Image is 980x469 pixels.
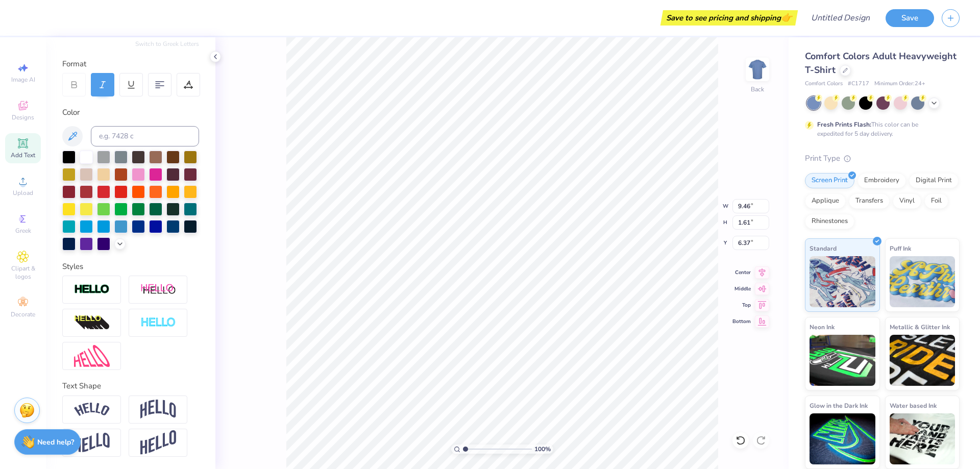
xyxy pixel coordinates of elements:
[140,317,176,329] img: Negative Space
[781,11,792,23] span: 👉
[886,9,934,27] button: Save
[140,400,176,419] img: Arch
[62,380,199,392] div: Text Shape
[732,269,751,276] span: Center
[924,193,948,209] div: Foil
[817,120,871,129] strong: Fresh Prints Flash:
[74,284,110,295] img: Stroke
[805,214,854,229] div: Rhinestones
[135,40,199,48] button: Switch to Greek Letters
[848,80,869,88] span: # C1717
[890,335,955,386] img: Metallic & Glitter Ink
[732,285,751,292] span: Middle
[11,310,35,318] span: Decorate
[74,315,110,331] img: 3d Illusion
[810,335,875,386] img: Neon Ink
[810,256,875,307] img: Standard
[11,76,35,84] span: Image AI
[805,80,843,88] span: Comfort Colors
[74,403,110,416] img: Arc
[810,400,868,411] span: Glow in the Dark Ink
[12,113,34,121] span: Designs
[91,126,199,146] input: e.g. 7428 c
[732,318,751,325] span: Bottom
[11,151,35,159] span: Add Text
[890,413,955,464] img: Water based Ink
[62,107,199,118] div: Color
[5,264,41,281] span: Clipart & logos
[62,58,200,70] div: Format
[857,173,906,188] div: Embroidery
[37,437,74,447] strong: Need help?
[805,173,854,188] div: Screen Print
[74,345,110,367] img: Free Distort
[140,283,176,296] img: Shadow
[909,173,959,188] div: Digital Print
[810,243,837,254] span: Standard
[534,445,551,454] span: 100 %
[803,8,878,28] input: Untitled Design
[849,193,890,209] div: Transfers
[747,59,768,80] img: Back
[805,50,957,76] span: Comfort Colors Adult Heavyweight T-Shirt
[810,322,835,332] span: Neon Ink
[805,153,960,164] div: Print Type
[890,400,937,411] span: Water based Ink
[62,261,199,273] div: Styles
[890,256,955,307] img: Puff Ink
[817,120,943,138] div: This color can be expedited for 5 day delivery.
[890,243,911,254] span: Puff Ink
[893,193,921,209] div: Vinyl
[805,193,846,209] div: Applique
[890,322,950,332] span: Metallic & Glitter Ink
[15,227,31,235] span: Greek
[74,433,110,453] img: Flag
[663,10,795,26] div: Save to see pricing and shipping
[874,80,925,88] span: Minimum Order: 24 +
[751,85,764,94] div: Back
[810,413,875,464] img: Glow in the Dark Ink
[140,430,176,455] img: Rise
[732,302,751,309] span: Top
[13,189,33,197] span: Upload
